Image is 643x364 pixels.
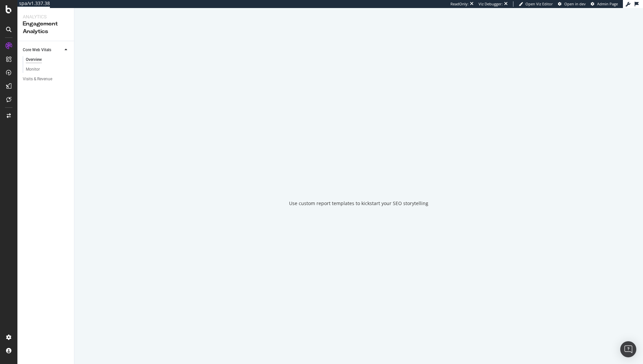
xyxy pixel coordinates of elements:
[335,165,383,189] div: animation
[23,20,69,35] div: Engagement Analytics
[23,13,69,20] div: Analytics
[23,76,69,83] a: Visits & Revenue
[564,1,586,6] span: Open in dev
[26,66,40,73] div: Monitor
[26,66,69,73] a: Monitor
[23,76,52,83] div: Visits & Revenue
[597,1,618,6] span: Admin Page
[26,56,69,63] a: Overview
[479,1,503,7] div: Viz Debugger:
[289,200,428,207] div: Use custom report templates to kickstart your SEO storytelling
[591,1,618,7] a: Admin Page
[558,1,586,7] a: Open in dev
[23,47,51,54] div: Core Web Vitals
[620,341,636,357] div: Open Intercom Messenger
[519,1,553,7] a: Open Viz Editor
[26,56,42,63] div: Overview
[23,47,63,54] a: Core Web Vitals
[525,1,553,6] span: Open Viz Editor
[450,1,469,7] div: ReadOnly:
